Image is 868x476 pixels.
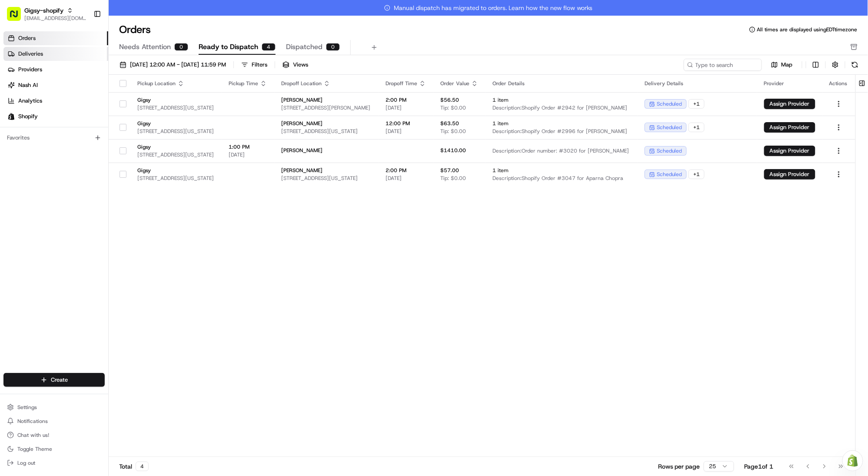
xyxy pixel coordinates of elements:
[764,146,815,156] button: Assign Provider
[281,128,371,135] span: [STREET_ADDRESS][US_STATE]
[237,59,271,71] button: Filters
[17,418,48,425] span: Notifications
[18,66,42,73] span: Providers
[492,120,631,127] span: 1 item
[3,63,108,77] a: Providers
[73,171,80,178] div: 💻
[174,43,188,51] div: 0
[137,167,215,174] span: Gigsy
[281,175,371,182] span: [STREET_ADDRESS][US_STATE]
[492,80,631,87] div: Order Details
[17,432,49,439] span: Chat with us!
[119,23,151,37] h1: Orders
[3,31,108,45] a: Orders
[440,104,466,111] span: Tip: $0.00
[326,43,340,51] div: 0
[657,147,682,154] span: scheduled
[492,97,631,103] span: 1 item
[384,3,592,12] span: Manual dispatch has migrated to orders. Learn how the new flow works
[764,80,815,87] div: Provider
[3,373,105,387] button: Create
[764,169,815,180] button: Assign Provider
[849,59,861,71] button: Refresh
[3,415,105,427] button: Notifications
[137,128,215,135] span: [STREET_ADDRESS][US_STATE]
[440,175,466,182] span: Tip: $0.00
[9,83,24,98] img: 1736555255976-a54dd68f-1ca7-489b-9aae-adbdc363a1c4
[82,170,140,179] span: API Documentation
[23,56,143,65] input: Clear
[9,34,158,48] p: Welcome 👋
[3,429,105,441] button: Chat with us!
[8,113,15,120] img: Shopify logo
[72,134,75,141] span: •
[829,80,848,87] div: Actions
[229,143,267,150] span: 1:00 PM
[281,167,371,174] span: [PERSON_NAME]
[386,167,426,174] span: 2:00 PM
[281,104,371,111] span: [STREET_ADDRESS][PERSON_NAME]
[137,120,215,127] span: Gigsy
[18,113,38,120] span: Shopify
[70,167,143,183] a: 💻API Documentation
[17,170,67,179] span: Knowledge Base
[137,151,215,158] span: [STREET_ADDRESS][US_STATE]
[688,99,705,109] div: + 1
[9,171,16,178] div: 📗
[27,134,70,141] span: [PERSON_NAME]
[657,100,682,107] span: scheduled
[440,97,459,103] span: $56.50
[492,128,631,135] span: Description: Shopify Order #2996 for [PERSON_NAME]
[137,97,215,103] span: Gigsy
[86,192,105,198] span: Pylon
[440,120,459,127] span: $63.50
[440,167,459,174] span: $57.00
[492,104,631,111] span: Description: Shopify Order #2942 for [PERSON_NAME]
[18,83,34,98] img: 9188753566659_6852d8bf1fb38e338040_72.png
[18,81,38,89] span: Nash AI
[745,462,774,471] div: Page 1 of 1
[3,457,105,469] button: Log out
[136,462,149,471] div: 4
[386,175,426,182] span: [DATE]
[137,175,215,182] span: [STREET_ADDRESS][US_STATE]
[18,50,43,58] span: Deliveries
[262,43,276,51] div: 4
[9,113,56,120] div: Past conversations
[279,59,312,71] button: Views
[116,59,230,71] button: [DATE] 12:00 AM - [DATE] 11:59 PM
[119,462,149,471] div: Total
[137,80,215,87] div: Pickup Location
[293,61,308,69] span: Views
[757,26,858,33] span: All times are displayed using EDT timezone
[61,191,105,198] a: Powered byPylon
[3,401,105,413] button: Settings
[3,110,108,123] a: Shopify
[386,104,426,111] span: [DATE]
[5,167,70,183] a: 📗Knowledge Base
[77,134,95,141] span: [DATE]
[3,78,108,92] a: Nash AI
[3,443,105,455] button: Toggle Theme
[17,446,52,453] span: Toggle Theme
[3,47,108,61] a: Deliveries
[229,80,267,87] div: Pickup Time
[386,97,426,103] span: 2:00 PM
[492,167,631,174] span: 1 item
[137,104,215,111] span: [STREET_ADDRESS][US_STATE]
[688,170,705,179] div: + 1
[657,124,682,131] span: scheduled
[51,376,68,384] span: Create
[657,171,682,178] span: scheduled
[39,91,120,98] div: We're available if you need us!
[440,128,466,135] span: Tip: $0.00
[386,128,426,135] span: [DATE]
[229,151,267,158] span: [DATE]
[9,126,23,140] img: Sarah Lucier
[148,85,158,96] button: Start new chat
[281,80,371,87] div: Dropoff Location
[658,462,700,471] p: Rows per page
[24,6,63,15] button: Gigsy-shopify
[764,99,815,109] button: Assign Provider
